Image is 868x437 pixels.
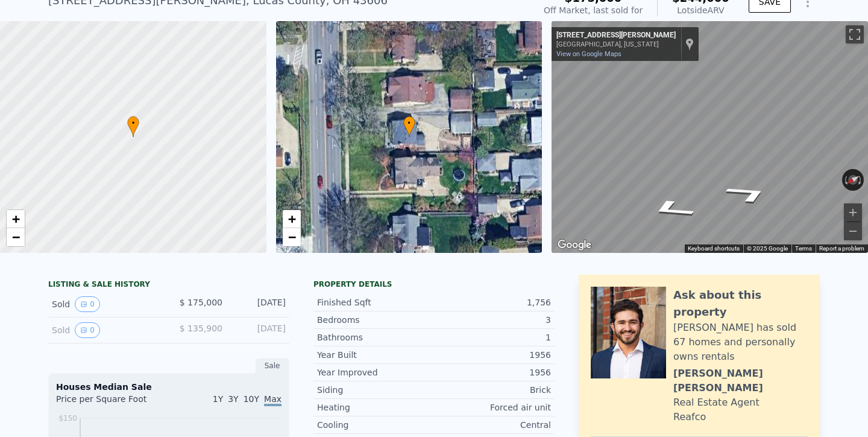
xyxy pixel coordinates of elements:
div: 1 [434,331,551,343]
div: • [127,116,139,137]
div: [STREET_ADDRESS][PERSON_NAME] [556,31,676,40]
button: Rotate counterclockwise [842,169,849,191]
div: LISTING & SALE HISTORY [48,279,289,292]
button: View historical data [75,322,100,338]
span: © 2025 Google [747,245,788,252]
a: Show location on map [685,37,694,51]
span: • [403,118,415,129]
div: Price per Square Foot [56,393,169,412]
span: − [288,229,295,244]
div: Cooling [317,419,434,431]
div: 3 [434,314,551,326]
div: Reafco [673,410,706,424]
a: Terms (opens in new tab) [795,245,812,252]
div: Map [552,21,868,253]
path: Go North, Secor Rd [629,194,714,223]
button: Keyboard shortcuts [688,244,740,253]
div: Sale [256,358,289,374]
div: Forced air unit [434,401,551,413]
a: Zoom in [7,210,25,228]
a: Zoom out [7,228,25,246]
div: Off Market, last sold for [544,4,643,16]
div: Bathrooms [317,331,434,343]
div: Heating [317,401,434,413]
div: 1,756 [434,296,551,308]
span: 1Y [213,394,223,404]
span: + [12,211,20,226]
button: Zoom out [844,222,862,240]
div: Real Estate Agent [673,395,759,410]
button: Rotate clockwise [858,169,864,191]
span: $ 135,900 [180,324,222,333]
div: Year Improved [317,366,434,378]
div: [PERSON_NAME] [PERSON_NAME] [673,366,808,395]
div: 1956 [434,366,551,378]
div: Property details [313,279,555,289]
button: Toggle fullscreen view [846,25,864,43]
div: [DATE] [232,322,286,338]
span: 10Y [244,394,259,404]
div: 1956 [434,349,551,361]
span: 3Y [228,394,238,404]
div: Central [434,419,551,431]
tspan: $150 [58,414,77,423]
div: [PERSON_NAME] has sold 67 homes and personally owns rentals [673,321,808,364]
a: Report a problem [819,245,864,252]
div: Bedrooms [317,314,434,326]
div: [DATE] [232,296,286,312]
div: Finished Sqft [317,296,434,308]
a: View on Google Maps [556,50,621,58]
div: Lotside ARV [672,4,729,16]
div: Houses Median Sale [56,381,281,393]
a: Zoom in [283,210,301,228]
div: Year Built [317,349,434,361]
div: Brick [434,384,551,396]
span: $ 175,000 [180,298,222,307]
div: Sold [52,296,159,312]
a: Zoom out [283,228,301,246]
span: Max [264,394,281,406]
button: Zoom in [844,203,862,222]
button: View historical data [75,296,100,312]
div: Siding [317,384,434,396]
img: Google [555,237,594,253]
div: Ask about this property [673,287,808,321]
div: Street View [552,21,868,253]
span: − [12,229,20,244]
span: • [127,118,139,129]
div: [GEOGRAPHIC_DATA], [US_STATE] [556,40,676,48]
div: • [403,116,415,137]
button: Reset the view [841,170,865,189]
span: + [288,211,295,226]
path: Go South, Secor Rd [706,179,791,208]
a: Open this area in Google Maps (opens a new window) [555,237,594,253]
div: Sold [52,322,159,338]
